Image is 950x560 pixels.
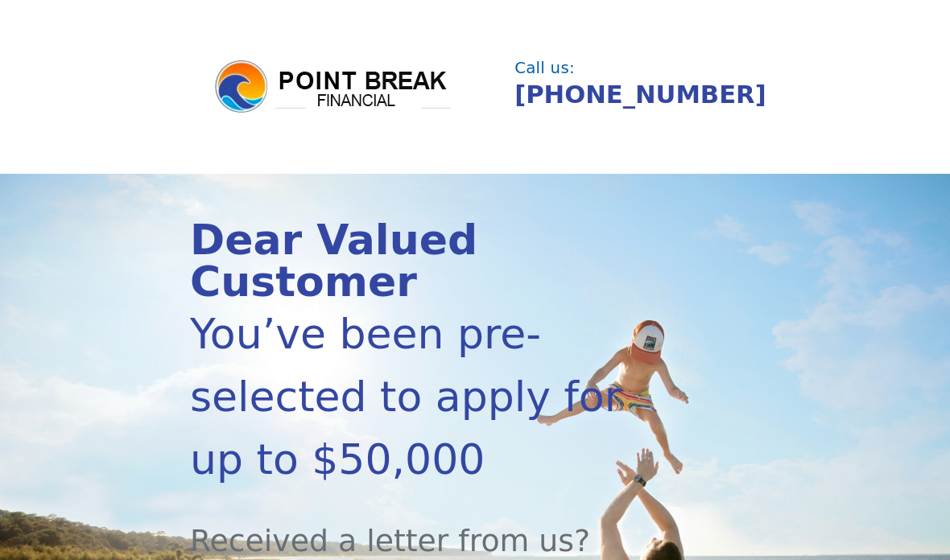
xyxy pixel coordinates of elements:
a: [PHONE_NUMBER] [514,80,766,109]
img: logo.png [213,58,454,116]
div: Dear Valued Customer [190,219,675,303]
div: Call us: [514,60,752,76]
div: You’ve been pre-selected to apply for up to $50,000 [190,303,675,491]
